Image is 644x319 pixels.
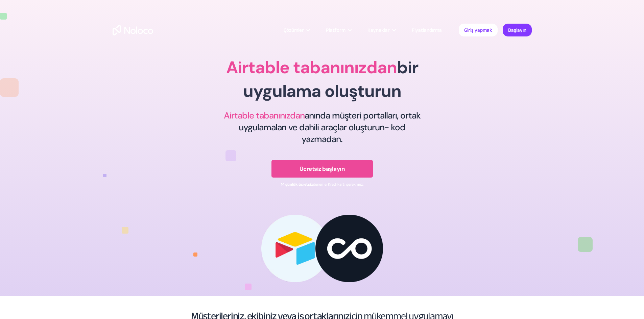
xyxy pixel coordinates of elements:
font: - kod yazmadan. [302,122,405,145]
img: airtable uygulama oluşturucu - noloco - kodsuz uygulama oluşturucu [261,215,329,282]
font: Ücretsiz başlayın [300,165,345,172]
font: Kaynaklar [367,25,390,35]
font: 14 günlük ücretsiz [281,181,313,188]
font: Fiyatlandırma [412,25,442,35]
font: Giriş yapmak [464,25,492,35]
font: Çözümler [284,25,304,35]
font: Platform [326,25,345,35]
font: anında müşteri portalları, ortak uygulamaları ve dahili araçlar oluşturun [239,110,421,133]
a: Başlayın [503,24,532,36]
img: Fregmar Enterprises - Noloco kodsuz airtable uygulama oluşturucu [315,215,383,282]
div: Kaynaklar [359,26,403,34]
a: Fiyatlandırma [403,26,450,34]
font: Airtable tabanınızdan [224,110,305,121]
div: Çözümler [275,26,317,34]
a: Ev [113,25,153,35]
font: Başlayın [508,25,526,35]
a: Giriş yapmak [459,24,498,36]
a: Ücretsiz başlayın [271,160,373,178]
font: Airtable tabanınızdan [226,56,397,79]
font: deneme. Kredi kartı gerekmez. [313,181,363,188]
div: Platform [317,26,359,34]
